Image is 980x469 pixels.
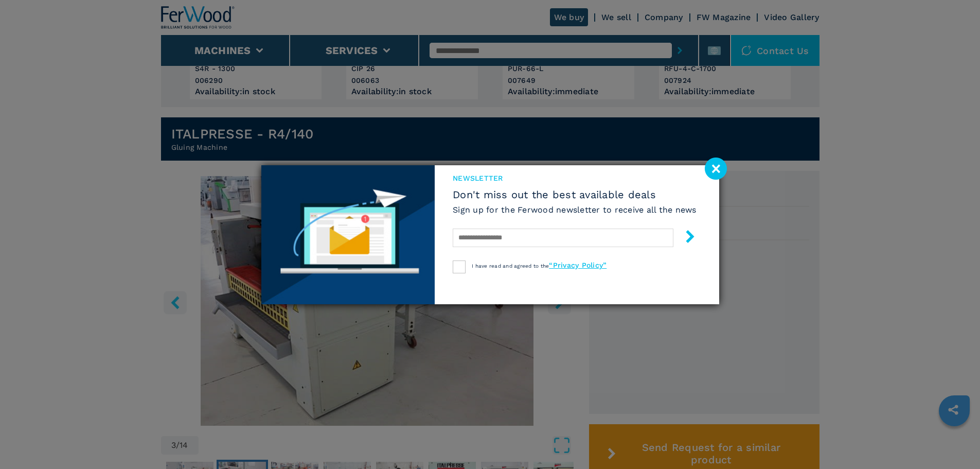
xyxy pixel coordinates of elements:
[549,261,607,269] a: “Privacy Policy”
[673,226,697,250] button: submit-button
[453,204,697,216] h6: Sign up for the Ferwood newsletter to receive all the news
[453,188,697,201] span: Don't miss out the best available deals
[472,263,607,269] span: I have read and agreed to the
[261,165,435,304] img: Newsletter image
[453,173,697,183] span: newsletter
